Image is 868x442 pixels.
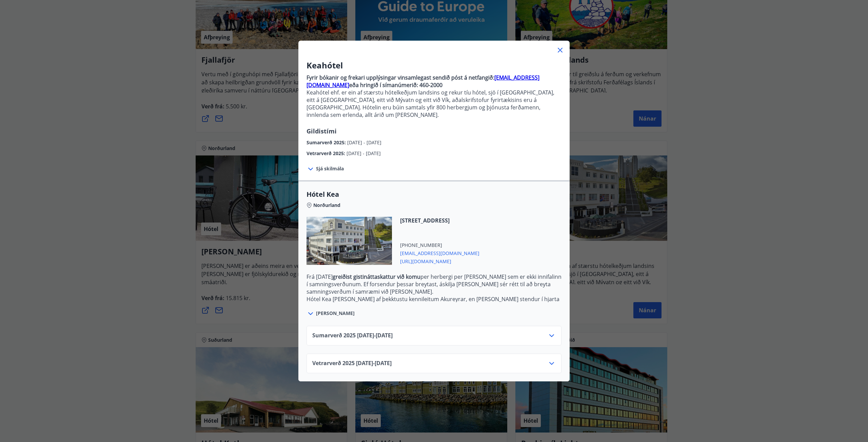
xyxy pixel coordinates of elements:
span: Sumarverð 2025 : [307,139,347,146]
h3: Keahótel [307,60,561,71]
span: [STREET_ADDRESS] [400,217,479,224]
span: [PERSON_NAME] [316,310,355,317]
p: Keahótel ehf. er ein af stærstu hótelkeðjum landsins og rekur tíu hótel, sjö í [GEOGRAPHIC_DATA],... [307,89,561,119]
p: Hótel Kea [PERSON_NAME] af þekktustu kennileitum Akureyrar, en [PERSON_NAME] stendur í hjarta mið... [307,295,561,325]
span: Norðurland [313,202,340,209]
p: Frá [DATE] per herbergi per [PERSON_NAME] sem er ekki innifalinn í samningsverðunum. Ef forsendur... [307,273,561,295]
span: [EMAIL_ADDRESS][DOMAIN_NAME] [400,249,479,257]
span: Gildistími [307,127,337,135]
span: [DATE] - [DATE] [347,150,381,156]
a: [EMAIL_ADDRESS][DOMAIN_NAME] [307,74,539,89]
span: Sjá skilmála [316,165,344,172]
span: Vetrarverð 2025 : [307,150,347,156]
span: Hótel Kea [307,190,561,199]
strong: Fyrir bókanir og frekari upplýsingar vinsamlegast sendið póst á netfangið: [307,74,494,81]
span: Vetrarverð 2025 [DATE] - [DATE] [312,359,392,367]
span: Sumarverð 2025 [DATE] - [DATE] [312,332,393,340]
span: [URL][DOMAIN_NAME] [400,257,479,265]
strong: greiðist gistináttaskattur við komu [333,273,420,280]
span: [PHONE_NUMBER] [400,242,479,249]
span: [DATE] - [DATE] [347,139,381,146]
strong: eða hringið í símanúmerið: 460-2000 [349,81,442,89]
